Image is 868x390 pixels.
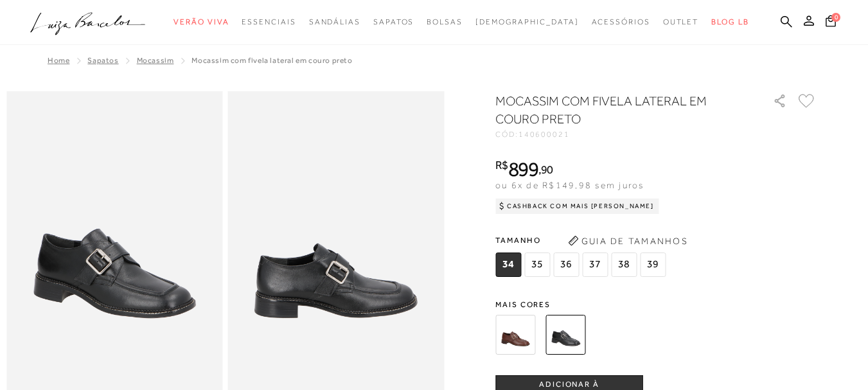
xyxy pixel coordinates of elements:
[427,10,463,34] a: categoryNavScreenReaderText
[373,10,414,34] a: categoryNavScreenReaderText
[711,17,748,26] span: BLOG LB
[495,301,817,308] span: Mais cores
[137,56,174,65] a: Mocassim
[495,92,736,128] h1: MOCASSIM COM FIVELA LATERAL EM COURO PRETO
[242,17,296,26] span: Essenciais
[427,17,463,26] span: Bolsas
[538,164,553,175] i: ,
[663,10,699,34] a: categoryNavScreenReaderText
[495,231,669,250] span: Tamanho
[563,231,692,251] button: Guia de Tamanhos
[541,163,553,176] span: 90
[495,180,644,190] span: ou 6x de R$149,98 sem juros
[242,10,296,34] a: categoryNavScreenReaderText
[582,253,608,277] span: 37
[87,56,118,65] a: SAPATOS
[475,17,579,26] span: [DEMOGRAPHIC_DATA]
[495,253,521,277] span: 34
[592,17,650,26] span: Acessórios
[553,253,579,277] span: 36
[524,253,550,277] span: 35
[173,10,229,34] a: categoryNavScreenReaderText
[475,10,579,34] a: noSubCategoriesText
[173,17,229,26] span: Verão Viva
[640,253,666,277] span: 39
[518,130,570,139] span: 140600021
[495,199,659,214] div: Cashback com Mais [PERSON_NAME]
[309,10,360,34] a: categoryNavScreenReaderText
[592,10,650,34] a: categoryNavScreenReaderText
[309,17,360,26] span: Sandálias
[711,10,748,34] a: BLOG LB
[545,315,585,355] img: MOCASSIM COM FIVELA LATERAL EM COURO PRETO
[191,56,352,65] span: MOCASSIM COM FIVELA LATERAL EM COURO PRETO
[611,253,637,277] span: 38
[373,17,414,26] span: Sapatos
[663,17,699,26] span: Outlet
[495,159,508,171] i: R$
[831,13,840,22] span: 0
[495,130,752,138] div: CÓD:
[508,157,538,181] span: 899
[48,56,69,65] a: Home
[822,14,840,31] button: 0
[495,315,535,355] img: MOCASSIM COM FIVELA LATERAL EM COURO CAFÉ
